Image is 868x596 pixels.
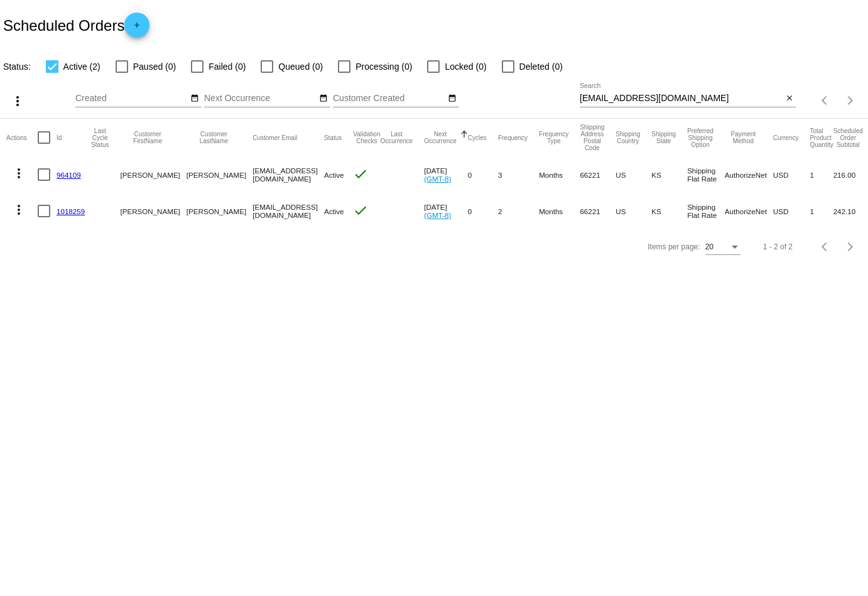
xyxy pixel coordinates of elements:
mat-cell: Months [539,156,580,193]
mat-header-cell: Total Product Quantity [810,119,833,156]
button: Next page [838,234,863,259]
div: 1 - 2 of 2 [763,242,793,251]
mat-cell: AuthorizeNet [725,193,773,229]
button: Change sorting for PaymentMethod.Type [725,131,762,144]
h2: Scheduled Orders [3,13,149,38]
mat-cell: 0 [468,193,498,229]
button: Change sorting for ShippingCountry [616,131,640,144]
button: Change sorting for Cycles [468,134,487,141]
input: Next Occurrence [204,94,317,104]
mat-cell: 0 [468,156,498,193]
span: Locked (0) [445,59,486,74]
span: Deleted (0) [519,59,563,74]
button: Change sorting for Status [324,134,342,141]
span: Active (2) [63,59,100,74]
mat-icon: more_vert [11,202,26,217]
mat-cell: Months [539,193,580,229]
a: 964109 [57,171,81,179]
button: Change sorting for CurrencyIso [773,134,799,141]
a: (GMT-8) [424,175,451,183]
button: Change sorting for ShippingState [651,131,676,144]
button: Clear [783,92,796,106]
span: Active [324,207,344,215]
input: Created [75,94,188,104]
span: Processing (0) [355,59,412,74]
div: Items per page: [648,242,700,251]
mat-cell: Shipping Flat Rate [687,193,725,229]
button: Change sorting for CustomerEmail [252,134,297,141]
mat-cell: 3 [498,156,539,193]
input: Search [580,94,783,104]
button: Change sorting for LastOccurrenceUtc [380,131,413,144]
mat-icon: date_range [319,94,328,104]
mat-cell: [DATE] [424,156,468,193]
mat-icon: date_range [448,94,457,104]
mat-icon: check [353,166,368,182]
mat-cell: US [616,193,651,229]
mat-cell: 1 [810,156,833,193]
button: Next page [838,88,863,113]
mat-icon: add [129,21,144,36]
button: Change sorting for CustomerFirstName [120,131,175,144]
span: Paused (0) [133,59,176,74]
mat-icon: more_vert [10,94,25,109]
button: Change sorting for Frequency [498,134,528,141]
mat-cell: Shipping Flat Rate [687,156,725,193]
button: Change sorting for PreferredShippingOption [687,127,713,148]
button: Change sorting for ShippingPostcode [580,124,604,151]
mat-cell: USD [773,156,810,193]
mat-cell: USD [773,193,810,229]
a: (GMT-8) [424,211,451,219]
mat-icon: date_range [190,94,199,104]
button: Change sorting for Subtotal [833,127,863,148]
mat-cell: 66221 [580,156,616,193]
button: Previous page [813,234,838,259]
mat-cell: KS [651,156,687,193]
mat-cell: [PERSON_NAME] [120,156,186,193]
mat-select: Items per page: [705,243,741,252]
button: Change sorting for Id [57,134,62,141]
span: Failed (0) [209,59,246,74]
span: Queued (0) [278,59,323,74]
mat-cell: [PERSON_NAME] [187,156,252,193]
mat-cell: [DATE] [424,193,468,229]
mat-cell: 2 [498,193,539,229]
mat-header-cell: Validation Checks [353,119,380,156]
mat-header-cell: Actions [6,119,38,156]
input: Customer Created [333,94,446,104]
mat-cell: US [616,156,651,193]
button: Change sorting for LastProcessingCycleId [91,127,109,148]
mat-icon: check [353,203,368,218]
mat-cell: [PERSON_NAME] [120,193,186,229]
mat-cell: [EMAIL_ADDRESS][DOMAIN_NAME] [252,193,324,229]
mat-cell: AuthorizeNet [725,156,773,193]
mat-cell: [PERSON_NAME] [187,193,252,229]
mat-cell: KS [651,193,687,229]
button: Change sorting for FrequencyType [539,131,568,144]
mat-icon: close [785,94,794,104]
a: 1018259 [57,207,85,215]
mat-icon: more_vert [11,166,26,181]
button: Previous page [813,88,838,113]
span: Status: [3,62,31,72]
span: Active [324,171,344,179]
mat-cell: [EMAIL_ADDRESS][DOMAIN_NAME] [252,156,324,193]
button: Change sorting for NextOccurrenceUtc [424,131,457,144]
mat-cell: 66221 [580,193,616,229]
button: Change sorting for CustomerLastName [187,131,241,144]
mat-cell: 1 [810,193,833,229]
span: 20 [705,242,713,251]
